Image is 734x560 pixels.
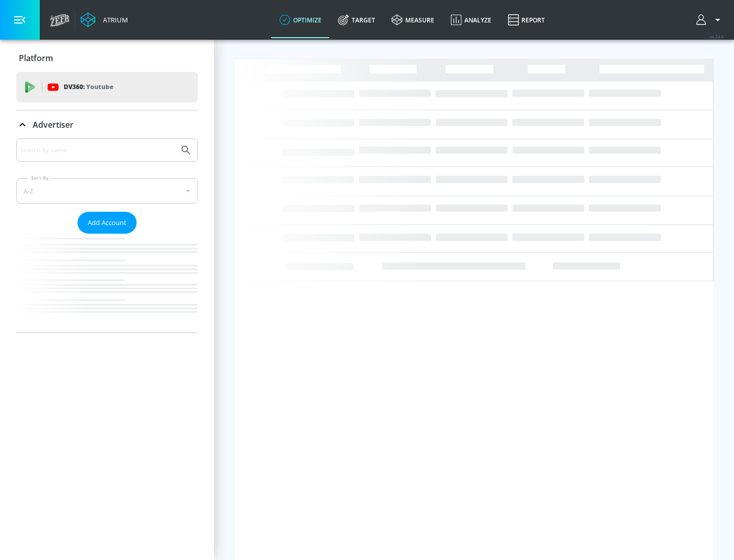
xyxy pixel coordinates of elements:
[16,110,198,139] div: Advertiser
[710,34,724,39] span: v 4.24.0
[500,2,553,38] a: Report
[81,12,128,27] a: Atrium
[64,81,113,93] p: DV360:
[442,2,500,38] a: Analyze
[77,212,137,234] button: Add Account
[16,178,198,204] div: A-Z
[330,2,383,38] a: Target
[271,2,330,38] a: optimize
[99,15,128,24] div: Atrium
[20,144,175,157] input: Search by name
[86,81,113,92] p: Youtube
[88,217,126,229] span: Add Account
[383,2,442,38] a: measure
[16,138,198,332] div: Advertiser
[29,175,51,181] label: Sort By
[16,234,198,332] nav: list of Advertiser
[16,44,198,72] div: Platform
[33,119,73,130] p: Advertiser
[16,72,198,102] div: DV360: Youtube
[19,52,53,64] p: Platform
